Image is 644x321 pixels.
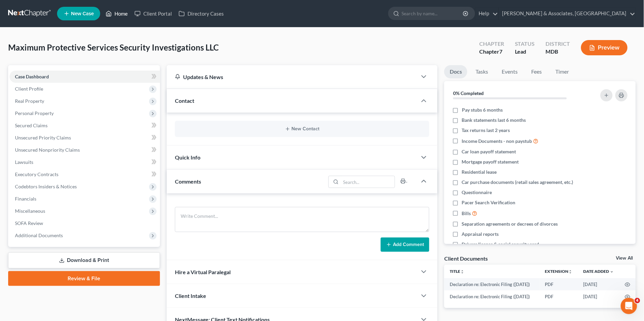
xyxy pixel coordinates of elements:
input: Search... [341,176,395,188]
td: PDF [540,290,578,303]
span: Contact [175,97,194,104]
span: Unsecured Priority Claims [15,135,71,140]
a: View All [616,256,633,261]
a: Tasks [470,65,494,78]
div: Lead [515,48,535,56]
span: Client Intake [175,292,206,299]
strong: 0% Completed [453,90,484,96]
iframe: Intercom live chat [621,298,637,314]
button: Preview [581,40,628,55]
td: [DATE] [578,290,620,303]
a: Review & File [8,271,160,286]
td: Declaration re: Electronic Filing ([DATE]) [444,290,540,303]
span: SOFA Review [15,220,43,226]
a: Client Portal [131,7,175,20]
span: Appraisal reports [462,231,499,238]
a: Secured Claims [10,119,160,132]
span: 7 [499,48,502,55]
button: New Contact [180,126,424,132]
span: Lawsuits [15,159,33,165]
td: PDF [540,278,578,290]
a: Date Added expand_more [584,269,614,274]
a: Home [102,7,131,20]
span: Comments [175,178,201,185]
div: Status [515,40,535,48]
div: MDB [546,48,570,56]
a: [PERSON_NAME] & Associates, [GEOGRAPHIC_DATA] [499,7,636,20]
span: Car loan payoff statement [462,148,516,155]
input: Search by name... [402,7,464,20]
span: Questionnaire [462,189,492,196]
i: unfold_more [460,270,464,274]
a: Lawsuits [10,156,160,168]
span: Mortgage payoff statement [462,158,519,165]
div: Chapter [479,48,504,56]
a: Extensionunfold_more [545,269,573,274]
a: Fees [526,65,548,78]
a: Docs [444,65,467,78]
span: Tax returns last 2 years [462,127,510,134]
div: District [546,40,570,48]
a: Executory Contracts [10,168,160,181]
a: Help [476,7,498,20]
span: Secured Claims [15,122,48,128]
span: Miscellaneous [15,208,45,214]
a: Titleunfold_more [450,269,464,274]
a: Unsecured Nonpriority Claims [10,144,160,156]
span: Drivers license & social security card [462,241,539,248]
i: unfold_more [569,270,573,274]
span: Car purchase documents (retail sales agreement, etc.) [462,179,573,186]
a: Directory Cases [175,7,227,20]
span: Pacer Search Verification [462,199,516,206]
a: Download & Print [8,252,160,268]
button: Add Comment [381,238,429,252]
td: [DATE] [578,278,620,290]
span: Case Dashboard [15,74,49,79]
i: expand_more [610,270,614,274]
span: Additional Documents [15,232,63,238]
span: Client Profile [15,86,43,92]
span: Bills [462,210,471,217]
a: Unsecured Priority Claims [10,132,160,144]
span: Bank statements last 6 months [462,117,526,124]
span: New Case [71,11,94,16]
span: Unsecured Nonpriority Claims [15,147,80,153]
span: Pay stubs 6 months [462,107,503,113]
span: Maximum Protective Services Security Investigations LLC [8,42,219,52]
a: Events [496,65,523,78]
a: SOFA Review [10,217,160,229]
span: Residential lease [462,169,497,175]
td: Declaration re: Electronic Filing ([DATE]) [444,278,540,290]
span: 4 [635,298,640,303]
span: Real Property [15,98,44,104]
span: Financials [15,196,36,202]
span: Codebtors Insiders & Notices [15,184,77,189]
a: Timer [550,65,575,78]
span: Separation agreements or decrees of divorces [462,221,558,227]
span: Income Documents - non paystub [462,138,532,145]
div: Chapter [479,40,504,48]
span: Personal Property [15,110,54,116]
span: Quick Info [175,154,200,160]
div: Updates & News [175,73,409,80]
span: Executory Contracts [15,171,58,177]
div: Client Documents [444,255,488,262]
a: Case Dashboard [10,71,160,83]
span: Hire a Virtual Paralegal [175,269,231,275]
